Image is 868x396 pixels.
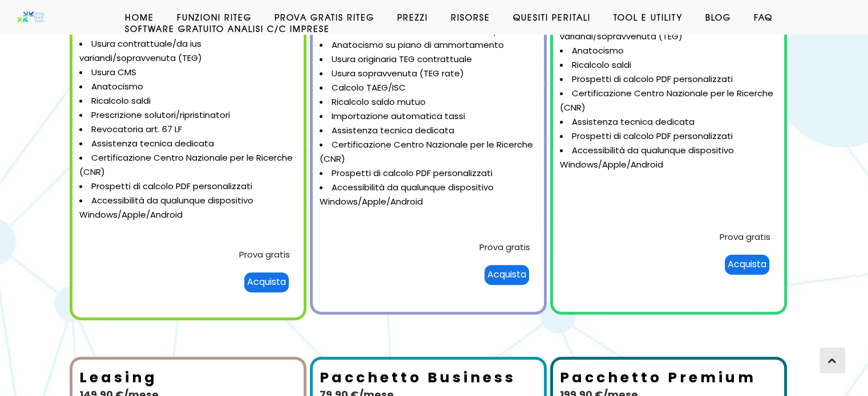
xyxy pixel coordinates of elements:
li: Importazione automatica tassi [320,109,537,124]
li: Calcolo TAEG/ISC [320,81,537,95]
a: Acquista [483,268,530,280]
div: Acquista [485,265,529,285]
a: Blog [694,11,742,23]
li: Certificazione Centro Nazionale per le Ricerche (CNR) [79,151,297,179]
li: Usura originaria TEG contrattuale [320,52,537,67]
li: Prescrizione solutori/ripristinatori [79,108,297,123]
b: Pacchetto Business [320,368,516,387]
li: Revocatoria art. 67 LF [79,123,297,137]
a: Tool e Utility [602,11,694,23]
li: Anatocismo su piano di ammortamento [320,38,537,52]
li: Ricalcolo saldi [79,94,297,108]
li: Assistenza tecnica dedicata [79,137,297,151]
a: Risorse [439,11,502,23]
b: Pacchetto Premium [560,368,756,387]
a: Prova Gratis Riteg [263,11,386,23]
a: Home [114,11,165,23]
li: Ricalcolo saldo mutuo [320,95,537,109]
li: Certificazione Centro Nazionale per le Ricerche (CNR) [560,87,777,115]
li: Anatocismo [79,80,297,94]
li: Ricalcolo saldi [560,58,777,72]
li: Prospetti di calcolo PDF personalizzati [320,166,537,181]
a: Software GRATUITO analisi c/c imprese [114,23,341,34]
a: Quesiti Peritali [502,11,602,23]
div: Acquista [725,255,769,275]
img: Software anatocismo e usura bancaria [17,11,45,23]
li: Accessibilità da qualunque dispositivo Windows/Apple/Android [320,181,537,209]
li: Usura sopravvenuta (TEG rate) [320,67,537,81]
li: Certificazione Centro Nazionale per le Ricerche (CNR) [320,138,537,166]
a: Acquista [724,258,770,270]
a: Prova gratis [720,231,770,243]
li: Accessibilità da qualunque dispositivo Windows/Apple/Android [79,194,297,222]
a: Faq [742,11,784,23]
li: Usura CMS [79,66,297,80]
li: Usura contrattuale/da ius variandi/sopravvenuta (TEG) [79,37,297,66]
b: Leasing [79,368,158,387]
a: Acquista [243,276,290,288]
li: Assistenza tecnica dedicata [320,124,537,138]
a: Prezzi [386,11,439,23]
li: Accessibilità da qualunque dispositivo Windows/Apple/Android [560,144,777,172]
li: Prospetti di calcolo PDF personalizzati [560,129,777,144]
div: Acquista [244,272,289,292]
a: Prova gratis [479,241,530,253]
a: Funzioni Riteg [165,11,263,23]
li: Prospetti di calcolo PDF personalizzati [560,72,777,87]
li: Anatocismo [560,44,777,58]
a: Prova gratis [239,248,290,260]
li: Prospetti di calcolo PDF personalizzati [79,179,297,194]
li: Assistenza tecnica dedicata [560,115,777,129]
